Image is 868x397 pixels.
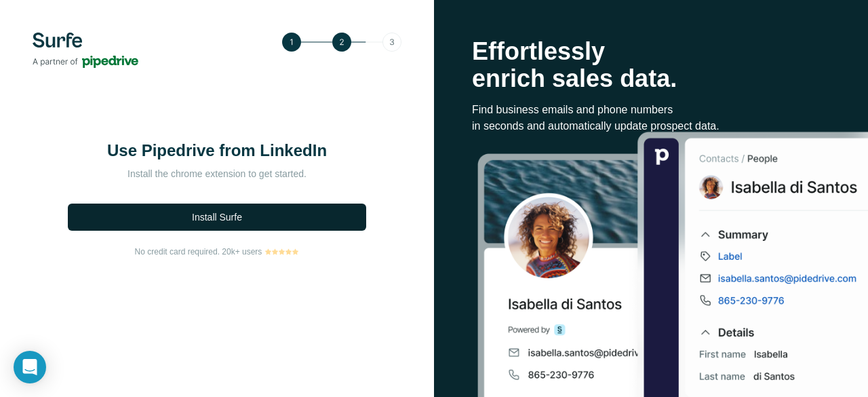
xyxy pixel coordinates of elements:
[135,246,262,258] span: No credit card required. 20k+ users
[472,118,830,134] p: in seconds and automatically update prospect data.
[33,33,138,68] img: Surfe's logo
[477,130,868,397] img: Surfe Stock Photo - Selling good vibes
[472,65,830,92] p: enrich sales data.
[472,102,830,118] p: Find business emails and phone numbers
[472,38,830,65] p: Effortlessly
[81,140,353,162] h1: Use Pipedrive from LinkedIn
[192,210,242,224] span: Install Surfe
[282,33,401,52] img: Step 2
[68,204,366,231] button: Install Surfe
[14,351,46,383] div: Open Intercom Messenger
[81,167,353,181] p: Install the chrome extension to get started.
